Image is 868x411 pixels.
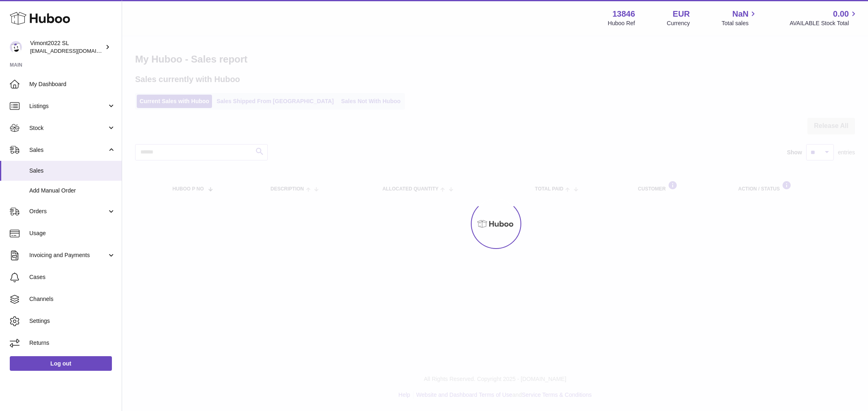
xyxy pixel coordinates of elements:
[29,229,116,237] span: Usage
[29,251,107,259] span: Invoicing and Payments
[608,19,635,27] div: Huboo Ref
[29,80,116,88] span: My Dashboard
[30,39,103,55] div: Vimont2022 SL
[29,317,116,325] span: Settings
[29,187,116,195] span: Add Manual Order
[29,339,116,347] span: Returns
[29,208,107,215] span: Orders
[789,19,858,27] span: AVAILABLE Stock Total
[29,124,107,132] span: Stock
[833,9,849,19] span: 0.00
[29,102,107,110] span: Listings
[29,273,116,281] span: Cases
[29,295,116,303] span: Channels
[732,9,748,19] span: NaN
[722,19,758,27] span: Total sales
[30,48,120,54] span: [EMAIL_ADDRESS][DOMAIN_NAME]
[10,356,112,371] a: Log out
[10,41,22,53] img: internalAdmin-13846@internal.huboo.com
[29,167,116,175] span: Sales
[29,146,107,154] span: Sales
[789,9,858,27] a: 0.00 AVAILABLE Stock Total
[673,9,690,19] strong: EUR
[612,9,635,19] strong: 13846
[722,9,758,27] a: NaN Total sales
[667,19,690,27] div: Currency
